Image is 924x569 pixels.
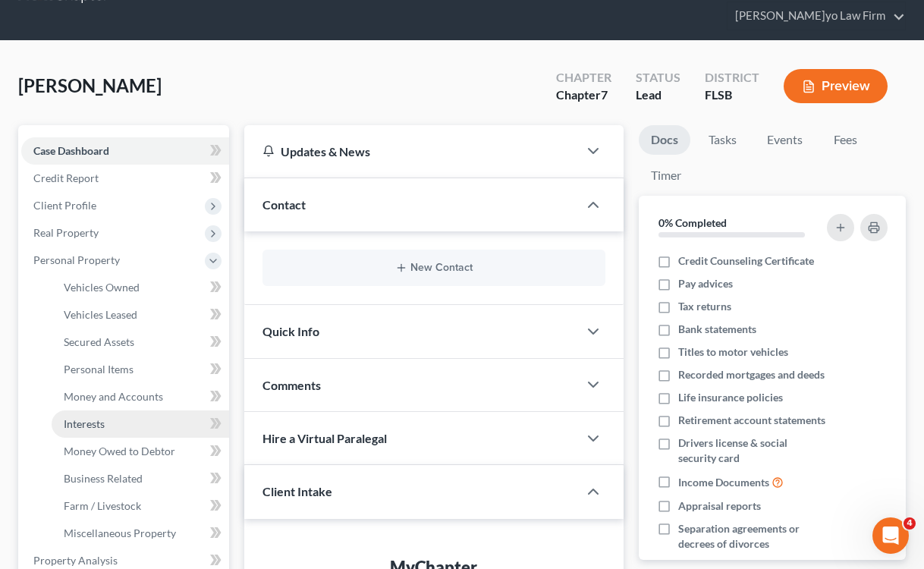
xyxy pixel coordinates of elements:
span: Credit Report [33,171,99,184]
button: New Contact [275,262,594,274]
button: Preview [784,69,888,103]
a: [PERSON_NAME]yo Law Firm [728,2,905,30]
a: Tasks [696,125,749,155]
a: Case Dashboard [21,137,229,165]
span: Interests [64,417,105,430]
span: [PERSON_NAME] [18,74,162,96]
a: Interests [52,410,229,438]
span: Money Owed to Debtor [64,445,175,457]
span: Comments [262,378,321,392]
span: Property Analysis [33,554,118,567]
span: Personal Property [33,253,120,266]
span: Money and Accounts [64,390,163,403]
span: Vehicles Leased [64,308,137,321]
a: Vehicles Leased [52,301,229,329]
iframe: Intercom live chat [872,517,909,554]
span: Business Related [64,472,143,485]
a: Fees [821,125,869,155]
span: Case Dashboard [33,144,109,157]
span: Separation agreements or decrees of divorces [678,521,826,552]
div: Status [636,69,680,86]
div: Chapter [556,69,611,86]
span: Life insurance policies [678,390,783,405]
span: Vehicles Owned [64,281,140,294]
div: District [705,69,759,86]
a: Money and Accounts [52,383,229,410]
span: Recorded mortgages and deeds [678,367,825,382]
span: Drivers license & social security card [678,435,826,466]
span: 7 [601,87,608,102]
span: Hire a Virtual Paralegal [262,431,387,445]
a: Farm / Livestock [52,492,229,520]
div: Lead [636,86,680,104]
a: Money Owed to Debtor [52,438,229,465]
span: Farm / Livestock [64,499,141,512]
span: Bank statements [678,322,756,337]
span: Personal Items [64,363,134,376]
a: Events [755,125,815,155]
span: Secured Assets [64,335,134,348]
div: FLSB [705,86,759,104]
span: Client Profile [33,199,96,212]
a: Timer [639,161,693,190]
span: Contact [262,197,306,212]
a: Vehicles Owned [52,274,229,301]
span: Real Property [33,226,99,239]
a: Personal Items [52,356,229,383]
a: Docs [639,125,690,155]
div: Updates & News [262,143,561,159]
span: Tax returns [678,299,731,314]
span: Pay advices [678,276,733,291]
span: Retirement account statements [678,413,825,428]
a: Business Related [52,465,229,492]
div: Chapter [556,86,611,104]
span: 4 [904,517,916,530]
span: Credit Counseling Certificate [678,253,814,269]
span: Miscellaneous Property [64,527,176,539]
span: Appraisal reports [678,498,761,514]
a: Secured Assets [52,329,229,356]
span: Titles to motor vehicles [678,344,788,360]
span: Client Intake [262,484,332,498]
span: Income Documents [678,475,769,490]
a: Credit Report [21,165,229,192]
span: Quick Info [262,324,319,338]
a: Miscellaneous Property [52,520,229,547]
strong: 0% Completed [658,216,727,229]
